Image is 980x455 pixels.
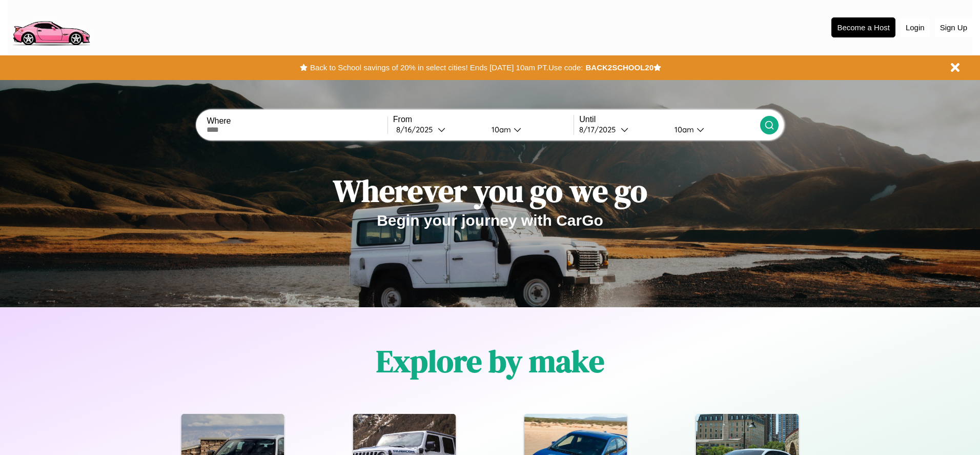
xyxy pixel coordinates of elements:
h1: Explore by make [376,340,604,382]
button: 10am [483,124,574,135]
button: Sign Up [935,18,972,37]
label: From [393,115,574,124]
button: 10am [666,124,760,135]
label: Where [207,116,387,126]
div: 10am [669,125,697,134]
button: Login [901,18,930,37]
button: Become a Host [831,17,895,37]
button: Back to School savings of 20% in select cities! Ends [DATE] 10am PT.Use code: [308,61,585,75]
b: BACK2SCHOOL20 [585,63,654,72]
div: 8 / 16 / 2025 [396,125,438,134]
label: Until [579,115,760,124]
button: 8/16/2025 [393,124,483,135]
img: logo [8,5,94,48]
div: 8 / 17 / 2025 [579,125,621,134]
div: 10am [486,125,514,134]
